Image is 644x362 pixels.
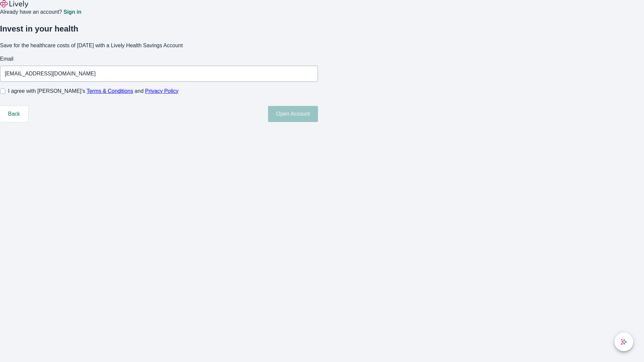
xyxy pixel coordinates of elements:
span: I agree with [PERSON_NAME]’s and [8,87,178,95]
a: Sign in [63,9,81,15]
a: Privacy Policy [145,88,179,94]
a: Terms & Conditions [87,88,133,94]
svg: Lively AI Assistant [621,339,627,345]
button: chat [614,333,633,351]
